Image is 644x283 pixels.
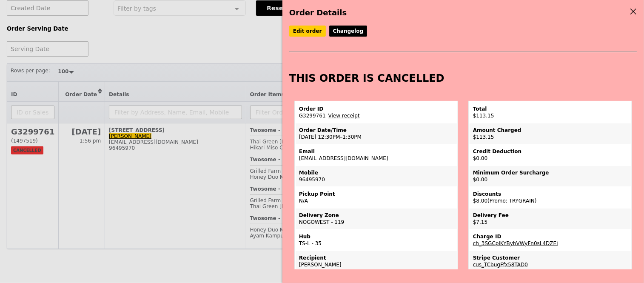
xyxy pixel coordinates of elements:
[289,26,326,37] a: Edit order
[473,148,627,155] div: Credit Deduction
[470,123,631,144] td: $113.15
[296,166,457,186] td: 96495970
[299,254,453,261] div: Recipient
[296,230,457,250] td: TS-L - 35
[299,268,453,275] div: 96495970
[473,191,627,197] div: Discounts
[299,261,453,268] div: [PERSON_NAME]
[289,8,347,17] span: Order Details
[473,262,528,268] a: cus_TCbugFfx58TAD0
[329,26,368,37] a: Changelog
[473,106,627,112] div: Total
[470,145,631,165] td: $0.00
[296,123,457,144] td: [DATE] 12:30PM–1:30PM
[470,209,631,229] td: $7.15
[473,169,627,176] div: Minimum Order Surcharge
[473,240,558,246] a: ch_3SGCplKYByhVWyFn0sL4DZEi
[473,127,627,134] div: Amount Charged
[299,106,453,112] div: Order ID
[299,212,453,219] div: Delivery Zone
[296,187,457,208] td: N/A
[299,127,453,134] div: Order Date/Time
[299,233,453,240] div: Hub
[470,102,631,123] td: $113.15
[299,169,453,176] div: Mobile
[473,254,627,261] div: Stripe Customer
[470,187,631,208] td: $8.00
[487,198,536,204] span: (Promo: TRYGRAIN)
[470,166,631,186] td: $0.00
[299,148,453,155] div: Email
[473,212,627,219] div: Delivery Fee
[296,102,457,123] td: G3299761
[296,145,457,165] td: [EMAIL_ADDRESS][DOMAIN_NAME]
[299,191,453,197] div: Pickup Point
[473,233,627,240] div: Charge ID
[328,113,360,119] a: View receipt
[289,72,637,84] h2: THIS ORDER IS CANCELLED
[296,209,457,229] td: NOGOWEST - 119
[326,113,328,119] span: –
